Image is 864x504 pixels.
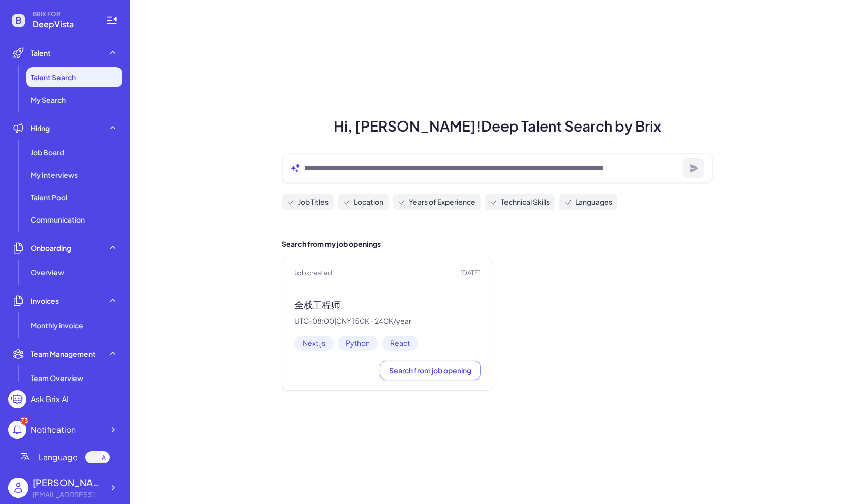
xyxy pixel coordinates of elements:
[39,451,78,463] span: Language
[31,48,51,58] span: Talent
[380,361,481,380] button: Search from job opening
[354,197,383,207] span: Location
[294,317,481,326] p: UTC-08:00 | CNY 150K - 240K/year
[270,115,725,137] h1: Hi, [PERSON_NAME]! Deep Talent Search by Brix
[31,267,64,277] span: Overview
[31,214,85,225] span: Communication
[31,424,76,436] div: Notification
[294,336,334,351] span: Next.js
[31,349,96,359] span: Team Management
[33,489,104,500] div: jingconan@deepvista.ai
[31,192,67,202] span: Talent Pool
[298,197,329,207] span: Job Titles
[8,478,28,498] img: user_logo.png
[382,336,418,351] span: React
[31,243,71,253] span: Onboarding
[575,197,612,207] span: Languages
[409,197,475,207] span: Years of Experience
[501,197,550,207] span: Technical Skills
[20,417,28,425] div: 73
[31,72,76,82] span: Talent Search
[33,476,104,489] div: Jing Conan Wang
[31,147,64,157] span: Job Board
[31,123,50,133] span: Hiring
[338,336,378,351] span: Python
[31,373,83,383] span: Team Overview
[294,299,481,311] h3: 全栈工程师
[33,18,94,30] span: DeepVista
[460,268,481,278] span: [DATE]
[389,366,471,375] span: Search from job opening
[282,239,713,249] h2: Search from my job openings
[33,10,94,18] span: BRIX FOR
[31,170,78,180] span: My Interviews
[294,268,332,278] span: Job created
[31,393,69,405] div: Ask Brix AI
[31,94,66,105] span: My Search
[31,296,59,306] span: Invoices
[31,320,83,330] span: Monthly invoice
